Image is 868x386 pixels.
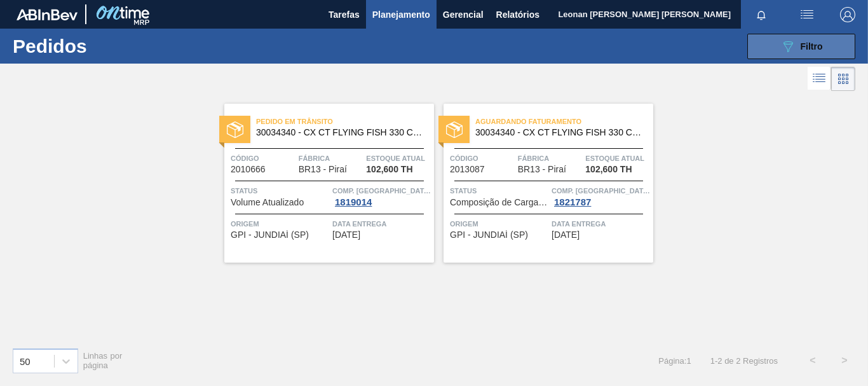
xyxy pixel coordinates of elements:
[797,345,829,376] button: <
[332,217,431,230] span: Data entrega
[13,39,191,53] h1: Pedidos
[366,165,412,174] span: 102,600 TH
[231,198,304,207] span: Volume Atualizado
[450,184,548,197] span: Status
[747,34,855,59] button: Filtro
[17,9,78,20] img: TNhmsLtSVTkK8tSr43FrP2fwEKptu5GPRR3wAAAABJRU5ErkJggg==
[475,115,653,128] span: Aguardando Faturamento
[710,356,778,366] span: 1 - 2 de 2 Registros
[256,128,424,137] span: 30034340 - CX CT FLYING FISH 330 C6 VERDE
[332,184,431,197] span: Comp. Carga
[518,152,583,165] span: Fábrica
[552,184,650,197] span: Comp. Carga
[585,152,650,165] span: Estoque atual
[518,165,566,174] span: BR13 - Piraí
[829,345,860,376] button: >
[585,165,632,174] span: 102,600 TH
[446,121,463,138] img: status
[808,67,831,91] div: Visão em Lista
[450,230,528,240] span: GPI - JUNDIAÍ (SP)
[231,152,295,165] span: Código
[450,198,548,207] span: Composição de Carga Aceita
[20,355,31,366] div: 50
[231,184,329,197] span: Status
[231,217,329,230] span: Origem
[552,230,580,240] span: 23/09/2025
[83,351,123,370] span: Linhas por página
[332,230,360,240] span: 04/09/2025
[831,67,855,91] div: Visão em Cards
[299,152,363,165] span: Fábrica
[215,104,434,263] a: statusPedido em Trânsito30034340 - CX CT FLYING FISH 330 C6 VERDECódigo2010666FábricaBR13 - Piraí...
[799,7,815,22] img: userActions
[658,356,691,366] span: Página : 1
[552,184,650,207] a: Comp. [GEOGRAPHIC_DATA]1821787
[741,6,782,24] button: Notificações
[450,165,485,174] span: 2013087
[840,7,855,22] img: Logout
[552,217,650,230] span: Data entrega
[366,152,431,165] span: Estoque atual
[496,7,539,22] span: Relatórios
[475,128,643,137] span: 30034340 - CX CT FLYING FISH 330 C6 VERDE
[372,7,430,22] span: Planejamento
[329,7,360,22] span: Tarefas
[231,165,266,174] span: 2010666
[256,115,434,128] span: Pedido em Trânsito
[552,197,593,207] div: 1821787
[332,197,374,207] div: 1819014
[227,121,243,138] img: status
[434,104,653,263] a: statusAguardando Faturamento30034340 - CX CT FLYING FISH 330 C6 VERDECódigo2013087FábricaBR13 - P...
[450,152,515,165] span: Código
[450,217,548,230] span: Origem
[801,41,823,52] span: Filtro
[231,230,309,240] span: GPI - JUNDIAÍ (SP)
[299,165,347,174] span: BR13 - Piraí
[443,7,484,22] span: Gerencial
[332,184,431,207] a: Comp. [GEOGRAPHIC_DATA]1819014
